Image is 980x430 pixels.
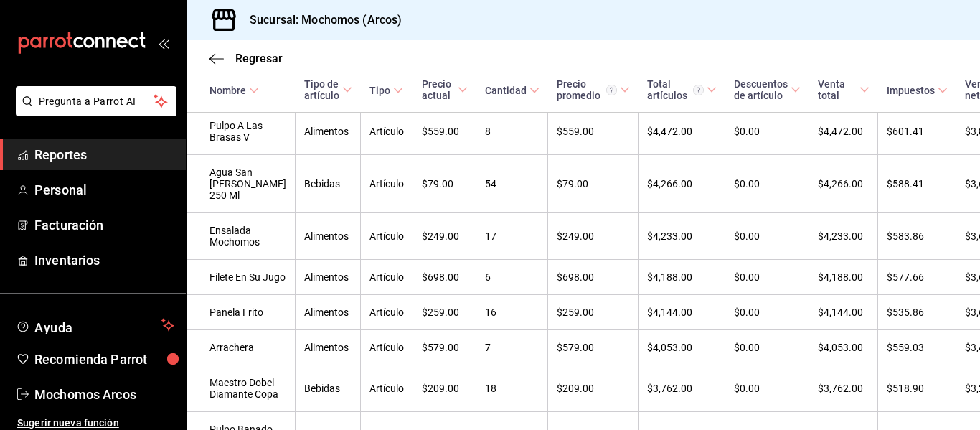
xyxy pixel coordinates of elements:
td: $559.00 [413,108,476,155]
span: Nombre [209,85,259,96]
td: Arrachera [187,330,296,365]
td: Alimentos [296,108,361,155]
span: Precio actual [422,78,468,101]
td: $0.00 [725,213,809,260]
div: Precio promedio [557,78,617,101]
td: Maestro Dobel Diamante Copa [187,365,296,412]
td: $583.86 [878,213,956,260]
span: Recomienda Parrot [34,350,174,369]
td: $4,053.00 [809,330,878,365]
span: Venta total [818,78,870,101]
td: $249.00 [413,213,476,260]
td: $209.00 [413,365,476,412]
td: 8 [476,108,548,155]
td: 54 [476,155,548,213]
td: Artículo [361,155,413,213]
td: $4,233.00 [809,213,878,260]
div: Total artículos [647,78,704,101]
td: Panela Frito [187,295,296,330]
div: Impuestos [887,85,935,96]
td: $535.86 [878,295,956,330]
td: Alimentos [296,260,361,295]
td: Agua San [PERSON_NAME] 250 Ml [187,155,296,213]
td: $4,472.00 [639,108,725,155]
td: $4,233.00 [639,213,725,260]
div: Descuentos de artículo [734,78,788,101]
td: $4,188.00 [809,260,878,295]
span: Inventarios [34,251,174,270]
span: Cantidad [485,85,540,96]
td: Bebidas [296,365,361,412]
span: Impuestos [887,85,948,96]
td: Artículo [361,108,413,155]
td: $3,762.00 [809,365,878,412]
td: Artículo [361,365,413,412]
td: $4,144.00 [639,295,725,330]
td: $698.00 [548,260,639,295]
h3: Sucursal: Mochomos (Arcos) [238,11,402,29]
div: Tipo [369,85,390,96]
td: $4,144.00 [809,295,878,330]
td: $559.03 [878,330,956,365]
td: $0.00 [725,365,809,412]
td: $579.00 [548,330,639,365]
svg: Precio promedio = Total artículos / cantidad [606,85,617,95]
span: Ayuda [34,317,156,334]
a: Pregunta a Parrot AI [10,104,176,119]
td: Alimentos [296,295,361,330]
div: Precio actual [422,78,455,101]
td: $3,762.00 [639,365,725,412]
td: Pulpo A Las Brasas V [187,108,296,155]
td: $249.00 [548,213,639,260]
button: Pregunta a Parrot AI [16,86,176,116]
span: Facturación [34,215,174,235]
td: $4,266.00 [809,155,878,213]
td: $209.00 [548,365,639,412]
div: Venta total [818,78,857,101]
td: $4,472.00 [809,108,878,155]
td: $0.00 [725,108,809,155]
td: $0.00 [725,295,809,330]
span: Regresar [235,52,283,65]
div: Tipo de artículo [304,78,339,101]
td: $518.90 [878,365,956,412]
td: 7 [476,330,548,365]
td: 6 [476,260,548,295]
td: Ensalada Mochomos [187,213,296,260]
td: $79.00 [548,155,639,213]
td: Artículo [361,330,413,365]
td: $4,053.00 [639,330,725,365]
td: $601.41 [878,108,956,155]
span: Mochomos Arcos [34,385,174,404]
td: Artículo [361,260,413,295]
td: 17 [476,213,548,260]
td: Alimentos [296,213,361,260]
div: Nombre [209,85,246,96]
td: $0.00 [725,260,809,295]
td: $259.00 [413,295,476,330]
td: $0.00 [725,330,809,365]
td: Bebidas [296,155,361,213]
td: $579.00 [413,330,476,365]
td: $577.66 [878,260,956,295]
td: $4,188.00 [639,260,725,295]
button: open_drawer_menu [158,37,169,49]
span: Tipo [369,85,403,96]
span: Personal [34,180,174,200]
td: $698.00 [413,260,476,295]
div: Cantidad [485,85,527,96]
td: $259.00 [548,295,639,330]
span: Pregunta a Parrot AI [39,94,154,109]
td: $79.00 [413,155,476,213]
span: Tipo de artículo [304,78,352,101]
td: $588.41 [878,155,956,213]
td: Alimentos [296,330,361,365]
td: 16 [476,295,548,330]
td: 18 [476,365,548,412]
td: $559.00 [548,108,639,155]
span: Reportes [34,145,174,164]
span: Precio promedio [557,78,630,101]
td: Filete En Su Jugo [187,260,296,295]
td: $0.00 [725,155,809,213]
svg: El total artículos considera cambios de precios en los artículos así como costos adicionales por ... [693,85,704,95]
